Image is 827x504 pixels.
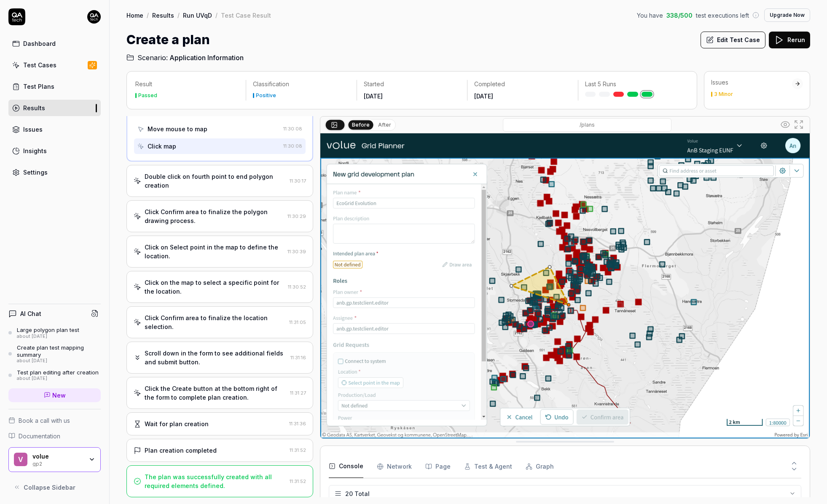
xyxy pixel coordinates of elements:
[32,453,83,460] div: volue
[23,103,45,112] div: Results
[8,344,101,363] a: Create plan test mapping summaryabout [DATE]
[19,416,70,425] span: Book a call with us
[8,57,101,73] a: Test Cases
[8,143,101,159] a: Insights
[138,93,157,98] div: Passed
[377,455,412,478] button: Network
[287,249,306,255] time: 11:30:39
[8,326,101,339] a: Large polygon plan testabout [DATE]
[147,11,149,19] div: /
[289,319,306,325] time: 11:31:05
[474,80,571,88] p: Completed
[585,80,682,88] p: Last 5 Runs
[221,11,271,19] div: Test Case Result
[32,460,83,467] div: gp2
[769,32,810,48] button: Rerun
[290,478,306,484] time: 11:31:52
[52,391,66,400] span: New
[375,120,395,130] button: After
[696,11,749,20] span: test executions left
[23,146,47,155] div: Insights
[253,80,349,88] p: Classification
[135,80,239,88] p: Result
[17,344,101,358] div: Create plan test mapping summary
[8,100,101,116] a: Results
[714,92,733,97] div: 3 Minor
[17,369,99,376] div: Test plan editing after creation
[145,446,217,455] div: Plan creation completed
[290,178,306,184] time: 11:30:17
[8,164,101,180] a: Settings
[290,447,306,453] time: 11:31:52
[8,121,101,138] a: Issues
[177,11,180,19] div: /
[145,384,287,402] div: Click the Create button at the bottom right of the form to complete plan creation.
[8,388,101,402] a: New
[637,11,663,20] span: You have
[425,455,451,478] button: Page
[145,472,286,490] div: The plan was successfully created with all required elements defined.
[145,419,209,428] div: Wait for plan creation
[8,479,101,496] button: Collapse Sidebar
[287,213,306,219] time: 11:30:29
[256,93,276,98] div: Positive
[148,142,176,151] div: Click map
[8,35,101,52] a: Dashboard
[666,11,693,20] span: 338 / 500
[8,432,101,440] a: Documentation
[145,172,286,190] div: Double click on fourth point to end polygon creation
[8,78,101,95] a: Test Plans
[779,118,792,131] button: Show all interative elements
[17,376,99,382] div: about [DATE]
[792,118,806,131] button: Open in full screen
[8,447,101,472] button: vvoluegp2
[17,326,79,333] div: Large polygon plan test
[701,32,765,48] button: Edit Test Case
[23,61,56,69] div: Test Cases
[24,483,75,492] span: Collapse Sidebar
[169,53,244,63] span: Application Information
[23,82,54,91] div: Test Plans
[288,284,306,290] time: 11:30:52
[19,432,60,440] span: Documentation
[283,143,302,149] time: 11:30:08
[145,313,286,331] div: Click Confirm area to finalize the location selection.
[126,30,210,49] h1: Create a plan
[290,390,306,396] time: 11:31:27
[145,278,285,296] div: Click on the map to select a specific point for the location.
[17,334,79,340] div: about [DATE]
[23,39,56,48] div: Dashboard
[8,416,101,425] a: Book a call with us
[23,125,43,134] div: Issues
[329,455,363,478] button: Console
[364,80,460,88] p: Started
[148,125,207,133] div: Move mouse to map
[145,349,287,366] div: Scroll down in the form to see additional fields and submit button.
[136,53,168,63] span: Scenario:
[464,455,512,478] button: Test & Agent
[152,11,174,19] a: Results
[289,421,306,427] time: 11:31:36
[126,53,244,63] a: Scenario:Application Information
[14,453,27,466] span: v
[8,369,101,382] a: Test plan editing after creationabout [DATE]
[474,93,493,100] time: [DATE]
[183,11,212,19] a: Run UVqD
[126,11,143,19] a: Home
[134,138,306,154] button: Click map11:30:08
[526,455,554,478] button: Graph
[145,207,284,225] div: Click Confirm area to finalize the polygon drawing process.
[17,358,101,364] div: about [DATE]
[349,120,373,129] button: Before
[290,355,306,361] time: 11:31:16
[134,121,306,137] button: Move mouse to map11:30:08
[145,243,284,260] div: Click on Select point in the map to define the location.
[20,309,41,318] h4: AI Chat
[711,78,792,87] div: Issues
[87,10,101,24] img: 7ccf6c19-61ad-4a6c-8811-018b02a1b829.jpg
[364,93,383,100] time: [DATE]
[764,8,810,22] button: Upgrade Now
[215,11,217,19] div: /
[23,168,48,177] div: Settings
